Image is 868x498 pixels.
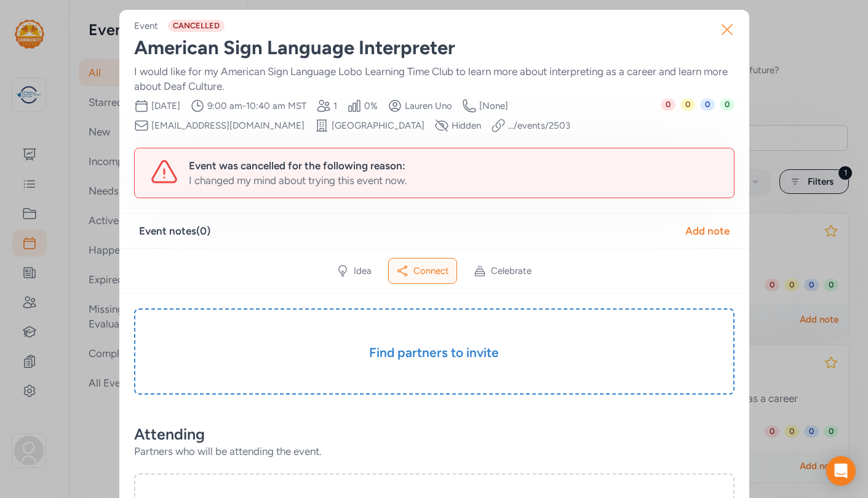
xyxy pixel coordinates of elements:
[165,344,704,361] h3: Find partners to invite
[168,20,225,32] span: CANCELLED
[700,98,715,111] span: 0
[134,37,735,59] div: American Sign Language Interpreter
[134,424,735,444] div: Attending
[685,223,730,238] div: Add note
[491,265,532,277] span: Celebrate
[508,119,570,132] a: .../events/2503
[354,265,372,277] span: Idea
[134,444,735,459] div: Partners who will be attending the event.
[207,100,306,112] span: 9:00 am - 10:40 am MST
[134,64,735,94] div: I would like for my American Sign Language Lobo Learning Time Club to learn more about interpreti...
[405,100,452,112] span: Lauren Uno
[680,98,695,111] span: 0
[151,119,305,132] span: [EMAIL_ADDRESS][DOMAIN_NAME]
[826,456,856,486] div: Open Intercom Messenger
[332,119,424,132] span: [GEOGRAPHIC_DATA]
[189,158,719,173] div: Event was cancelled for the following reason:
[134,20,158,32] div: Event
[413,265,449,277] span: Connect
[139,223,210,238] div: Event notes ( 0 )
[364,100,378,112] span: 0 %
[661,98,675,111] span: 0
[333,100,337,112] span: 1
[189,173,719,188] div: I changed my mind about trying this event now.
[720,98,735,111] span: 0
[151,100,180,112] span: [DATE]
[452,119,481,132] span: Hidden
[479,100,508,112] span: [None]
